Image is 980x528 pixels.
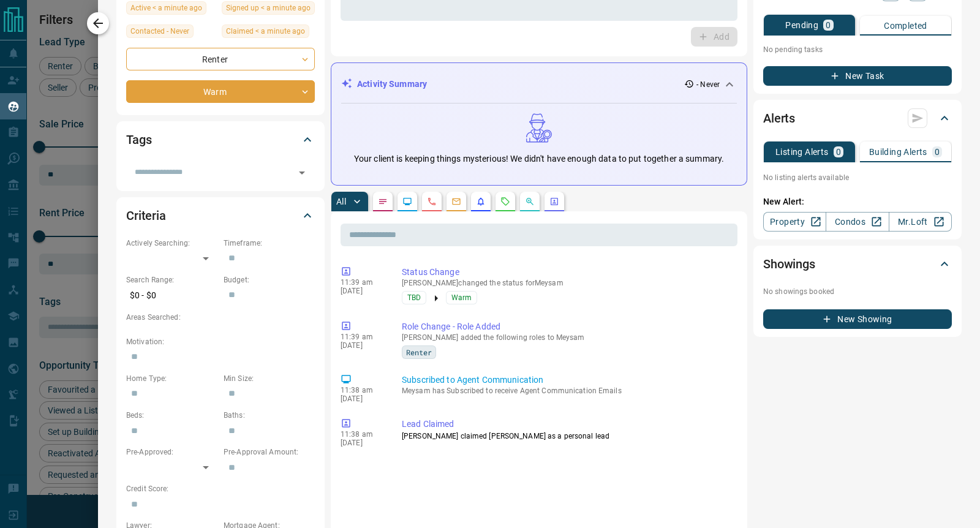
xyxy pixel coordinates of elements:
p: Activity Summary [357,78,427,91]
p: 0 [826,21,831,29]
p: [PERSON_NAME] claimed [PERSON_NAME] as a personal lead [402,431,733,442]
p: Pending [785,21,818,29]
p: [DATE] [341,439,383,447]
span: Claimed < a minute ago [226,25,305,37]
p: 11:39 am [341,278,383,287]
p: $0 - $0 [126,285,217,306]
p: Timeframe: [224,238,315,249]
p: Home Type: [126,373,217,384]
p: Listing Alerts [775,148,829,156]
a: Mr.Loft [889,212,952,232]
div: Criteria [126,201,315,230]
p: Subscribed to Agent Communication [402,374,733,387]
p: [DATE] [341,394,383,403]
p: Your client is keeping things mysterious! We didn't have enough data to put together a summary. [354,153,724,165]
p: Status Change [402,266,733,279]
span: TBD [407,292,421,304]
p: No pending tasks [763,40,952,59]
button: New Task [763,66,952,86]
svg: Lead Browsing Activity [402,197,412,206]
button: New Showing [763,309,952,329]
div: Sun Sep 14 2025 [222,25,315,42]
p: 11:38 am [341,430,383,439]
span: Active < a minute ago [130,2,202,14]
a: Condos [826,212,889,232]
p: [PERSON_NAME] changed the status for Meysam [402,279,733,287]
p: Meysam has Subscribed to receive Agent Communication Emails [402,387,733,395]
p: Beds: [126,410,217,421]
p: Role Change - Role Added [402,320,733,333]
p: Pre-Approval Amount: [224,447,315,458]
p: 11:38 am [341,386,383,394]
p: Building Alerts [869,148,927,156]
p: Pre-Approved: [126,447,217,458]
p: 0 [935,148,940,156]
div: Renter [126,48,315,70]
p: Credit Score: [126,483,315,494]
a: Property [763,212,826,232]
span: Contacted - Never [130,25,189,37]
h2: Criteria [126,206,166,225]
button: Open [293,164,311,181]
svg: Opportunities [525,197,535,206]
div: Showings [763,249,952,279]
span: Renter [406,346,432,358]
svg: Calls [427,197,437,206]
div: Warm [126,80,315,103]
p: 11:39 am [341,333,383,341]
svg: Requests [500,197,510,206]
svg: Emails [451,197,461,206]
p: No showings booked [763,286,952,297]
h2: Alerts [763,108,795,128]
svg: Notes [378,197,388,206]
div: Tags [126,125,315,154]
p: [PERSON_NAME] added the following roles to Meysam [402,333,733,342]
p: [DATE] [341,341,383,350]
svg: Agent Actions [549,197,559,206]
p: Motivation: [126,336,315,347]
p: Min Size: [224,373,315,384]
div: Sun Sep 14 2025 [222,1,315,18]
p: New Alert: [763,195,952,208]
p: Areas Searched: [126,312,315,323]
p: Actively Searching: [126,238,217,249]
p: 0 [836,148,841,156]
div: Sun Sep 14 2025 [126,1,216,18]
p: - Never [696,79,720,90]
span: Warm [451,292,472,304]
p: Search Range: [126,274,217,285]
p: No listing alerts available [763,172,952,183]
p: Budget: [224,274,315,285]
div: Activity Summary- Never [341,73,737,96]
p: All [336,197,346,206]
p: [DATE] [341,287,383,295]
div: Alerts [763,104,952,133]
span: Signed up < a minute ago [226,2,311,14]
h2: Showings [763,254,815,274]
svg: Listing Alerts [476,197,486,206]
p: Lead Claimed [402,418,733,431]
h2: Tags [126,130,151,149]
p: Completed [884,21,927,30]
p: Baths: [224,410,315,421]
